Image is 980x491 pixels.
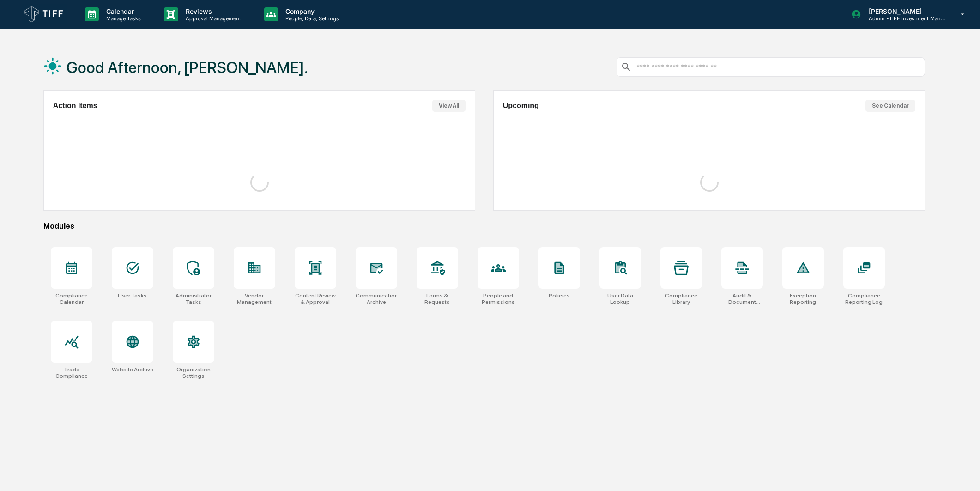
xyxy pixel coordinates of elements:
div: Policies [549,292,570,299]
div: Website Archive [112,366,153,373]
div: Communications Archive [356,292,397,305]
div: Compliance Reporting Log [843,292,885,305]
h2: Action Items [53,102,97,110]
div: Vendor Management [234,292,275,305]
h2: Upcoming [503,102,539,110]
p: Calendar [99,7,145,15]
p: Manage Tasks [99,15,145,22]
div: Compliance Library [660,292,702,305]
p: Approval Management [178,15,246,22]
div: Organization Settings [173,366,214,379]
h1: Good Afternoon, [PERSON_NAME]. [67,58,308,77]
div: Modules [43,222,926,230]
p: Company [278,7,344,15]
p: People, Data, Settings [278,15,344,22]
p: [PERSON_NAME] [861,7,947,15]
div: Administrator Tasks [173,292,214,305]
button: View All [432,100,466,112]
p: Reviews [178,7,246,15]
div: Content Review & Approval [295,292,336,305]
div: Compliance Calendar [51,292,92,305]
p: Admin • TIFF Investment Management [861,15,947,22]
img: logo [22,4,67,24]
div: Exception Reporting [782,292,824,305]
div: Trade Compliance [51,366,92,379]
div: People and Permissions [478,292,519,305]
div: User Data Lookup [599,292,641,305]
div: Audit & Document Logs [721,292,763,305]
div: Forms & Requests [417,292,458,305]
button: See Calendar [865,100,915,112]
div: User Tasks [118,292,147,299]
